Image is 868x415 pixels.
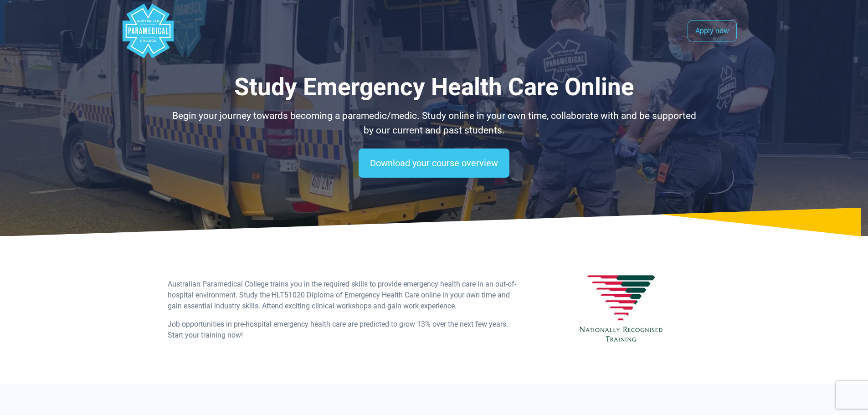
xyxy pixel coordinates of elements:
a: Apply now [688,20,737,41]
h1: Study Emergency Health Care Online [168,73,701,102]
p: Job opportunities in pre-hospital emergency health care are predicted to grow 13% over the next f... [168,319,519,341]
div: Australian Paramedical College [121,4,175,58]
p: Begin your journey towards becoming a paramedic/medic. Study online in your own time, collaborate... [168,109,701,138]
a: Download your course overview [359,149,509,178]
p: Australian Paramedical College trains you in the required skills to provide emergency health care... [168,279,519,312]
